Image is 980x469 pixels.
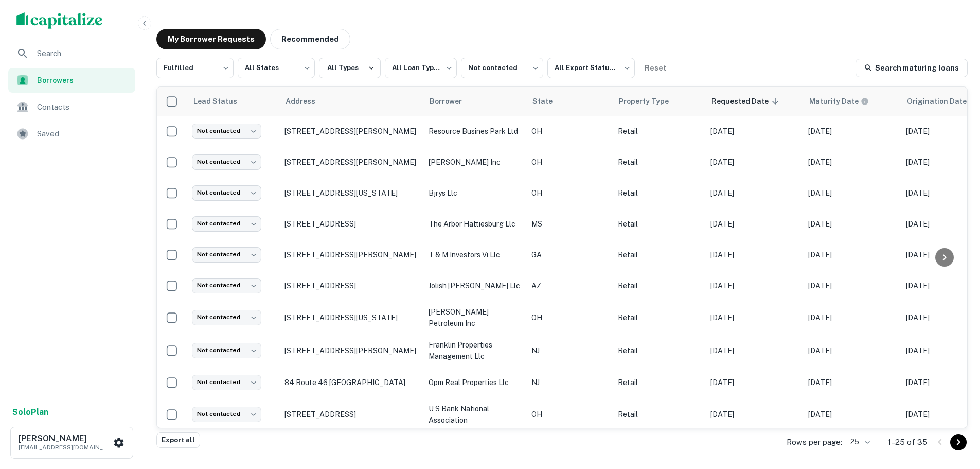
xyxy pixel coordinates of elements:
p: opm real properties llc [429,377,521,388]
span: Saved [37,128,129,140]
p: the arbor hattiesburg llc [429,218,521,230]
span: Address [286,95,329,108]
p: Retail [618,345,700,356]
button: Recommended [270,29,350,49]
th: State [526,87,613,116]
p: [STREET_ADDRESS] [284,219,418,229]
a: Contacts [8,95,135,119]
h6: [PERSON_NAME] [19,435,111,443]
p: u s bank national association [429,403,521,426]
p: 1–25 of 35 [888,436,928,448]
p: Retail [618,218,700,230]
div: All Loan Types [385,55,457,81]
button: My Borrower Requests [156,29,266,49]
th: Borrower [423,87,526,116]
div: Not contacted [192,185,261,200]
div: Not contacted [192,124,261,138]
strong: Solo Plan [12,407,48,417]
span: Requested Date [711,95,782,108]
p: [DATE] [808,249,896,260]
p: [DATE] [710,312,798,323]
div: Maturity dates displayed may be estimated. Please contact the lender for the most accurate maturi... [809,96,869,107]
p: [DATE] [808,409,896,420]
div: Not contacted [192,375,261,390]
div: All States [238,55,315,81]
p: [DATE] [808,157,896,168]
p: GA [531,249,608,260]
th: Property Type [613,87,705,116]
span: Property Type [619,95,682,108]
button: [PERSON_NAME][EMAIL_ADDRESS][DOMAIN_NAME] [10,427,133,459]
p: Retail [618,280,700,291]
p: Rows per page: [787,436,842,448]
a: Search [8,41,135,66]
p: MS [531,218,608,230]
p: [STREET_ADDRESS][PERSON_NAME] [284,346,418,355]
p: Retail [618,249,700,260]
p: Retail [618,187,700,199]
a: Saved [8,121,135,146]
button: Export all [156,432,200,448]
p: [DATE] [808,126,896,137]
div: Not contacted [192,310,261,325]
span: Lead Status [193,95,251,108]
img: capitalize-logo.png [16,12,103,29]
p: [DATE] [710,409,798,420]
p: [STREET_ADDRESS] [284,410,418,419]
p: [DATE] [808,345,896,356]
p: resource busines park ltd [429,126,521,137]
p: t & m investors vi llc [429,249,521,260]
p: [DATE] [710,187,798,199]
p: Retail [618,377,700,388]
p: OH [531,157,608,168]
p: [PERSON_NAME] inc [429,157,521,168]
p: bjrys llc [429,187,521,199]
th: Maturity dates displayed may be estimated. Please contact the lender for the most accurate maturi... [803,87,901,116]
div: Not contacted [192,278,261,293]
a: SoloPlan [12,406,48,419]
div: 25 [846,435,871,449]
p: [STREET_ADDRESS][PERSON_NAME] [284,158,418,167]
p: [STREET_ADDRESS][US_STATE] [284,188,418,198]
p: [STREET_ADDRESS] [284,281,418,290]
iframe: Chat Widget [929,387,980,436]
button: Reset [639,58,672,78]
p: Retail [618,312,700,323]
p: Retail [618,157,700,168]
p: [DATE] [808,377,896,388]
p: OH [531,126,608,137]
p: 84 Route 46 [GEOGRAPHIC_DATA] [284,378,418,387]
div: Not contacted [461,55,543,81]
p: AZ [531,280,608,291]
div: Not contacted [192,154,261,169]
p: [PERSON_NAME] petroleum inc [429,306,521,329]
p: [DATE] [808,187,896,199]
button: Go to next page [950,434,967,450]
a: Search maturing loans [856,59,968,77]
span: Maturity dates displayed may be estimated. Please contact the lender for the most accurate maturi... [809,96,882,107]
p: [DATE] [808,218,896,230]
p: [STREET_ADDRESS][US_STATE] [284,313,418,322]
p: [DATE] [710,249,798,260]
span: Borrowers [37,75,129,86]
span: Origination Date [907,95,980,108]
p: [DATE] [710,157,798,168]
p: [STREET_ADDRESS][PERSON_NAME] [284,250,418,259]
div: Borrowers [8,68,135,93]
div: Not contacted [192,216,261,231]
h6: Maturity Date [809,96,859,107]
p: jolish [PERSON_NAME] llc [429,280,521,291]
p: OH [531,312,608,323]
p: Retail [618,409,700,420]
div: Not contacted [192,343,261,358]
p: franklin properties management llc [429,339,521,362]
span: Search [37,47,129,60]
p: Retail [618,126,700,137]
span: Borrower [430,95,475,108]
p: [DATE] [710,345,798,356]
p: [DATE] [808,312,896,323]
p: OH [531,409,608,420]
